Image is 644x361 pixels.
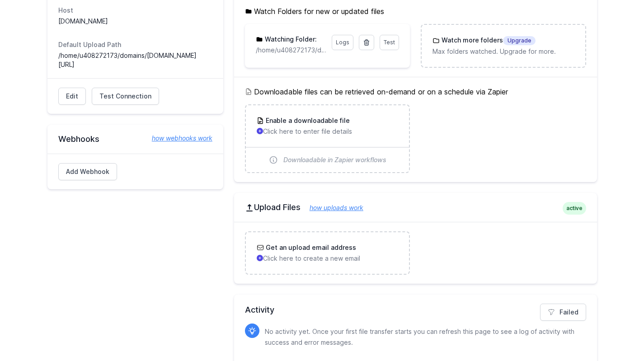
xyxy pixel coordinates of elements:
[264,243,356,252] h3: Get an upload email address
[283,155,386,164] span: Downloadable in Zapier workflows
[92,88,159,105] a: Test Connection
[599,316,633,350] iframe: Drift Widget Chat Controller
[264,116,350,125] h3: Enable a downloadable file
[384,39,395,46] span: Test
[503,36,536,45] span: Upgrade
[432,47,574,56] p: Max folders watched. Upgrade for more.
[58,6,212,15] dt: Host
[58,17,212,26] dd: [DOMAIN_NAME]
[245,202,586,213] h2: Upload Files
[540,304,586,321] a: Failed
[245,6,586,17] h5: Watch Folders for new or updated files
[246,105,409,172] a: Enable a downloadable file Click here to enter file details Downloadable in Zapier workflows
[332,35,353,50] a: Logs
[246,232,409,274] a: Get an upload email address Click here to create a new email
[58,163,117,180] a: Add Webhook
[245,86,586,97] h5: Downloadable files can be retrieved on-demand or on a schedule via Zapier
[263,35,317,44] h3: Watching Folder:
[58,88,86,105] a: Edit
[422,25,585,67] a: Watch more foldersUpgrade Max folders watched. Upgrade for more.
[440,36,536,45] h3: Watch more folders
[256,46,326,55] p: /home/u408272173/domains/smithauto-group.com/public_html
[99,92,151,101] span: Test Connection
[380,35,399,50] a: Test
[58,134,212,145] h2: Webhooks
[245,304,586,316] h2: Activity
[58,40,212,49] dt: Default Upload Path
[563,202,586,215] span: active
[257,127,398,136] p: Click here to enter file details
[58,51,212,69] dd: /home/u408272173/domains/[DOMAIN_NAME][URL]
[257,254,398,263] p: Click here to create a new email
[301,204,363,211] a: how uploads work
[143,134,212,143] a: how webhooks work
